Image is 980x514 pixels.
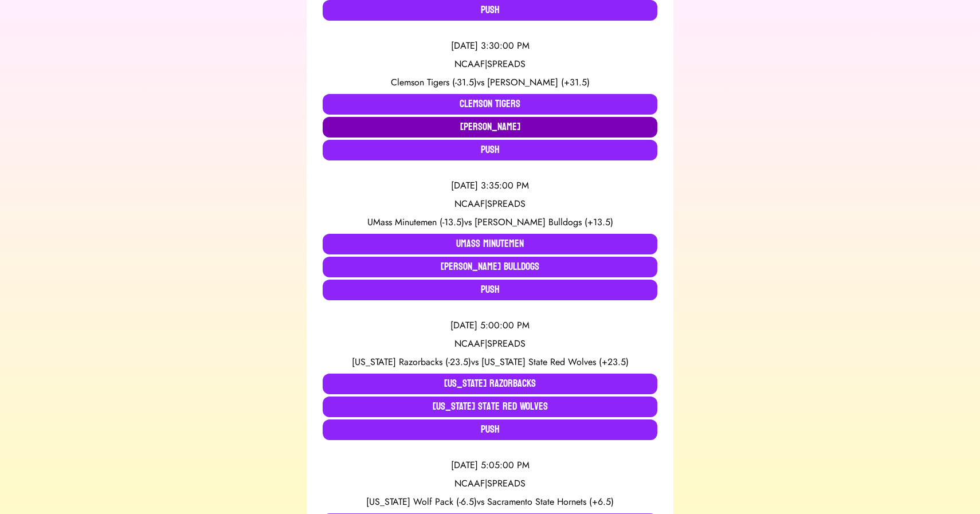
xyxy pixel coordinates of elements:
div: vs [323,76,657,89]
span: [PERSON_NAME] Bulldogs (+13.5) [475,215,613,229]
div: [DATE] 5:00:00 PM [323,319,657,332]
div: vs [323,355,657,369]
span: [US_STATE] State Red Wolves (+23.5) [481,355,629,368]
button: [US_STATE] State Red Wolves [323,397,657,417]
span: Clemson Tigers (-31.5) [391,76,477,89]
div: NCAAF | SPREADS [323,197,657,211]
button: UMass Minutemen [323,234,657,254]
div: [DATE] 3:30:00 PM [323,39,657,53]
button: [US_STATE] Razorbacks [323,374,657,394]
button: Push [323,419,657,440]
button: [PERSON_NAME] Bulldogs [323,257,657,277]
div: NCAAF | SPREADS [323,477,657,491]
div: vs [323,495,657,509]
span: UMass Minutemen (-13.5) [367,215,464,229]
div: [DATE] 3:35:00 PM [323,179,657,193]
div: [DATE] 5:05:00 PM [323,458,657,472]
button: Push [323,280,657,300]
span: [PERSON_NAME] (+31.5) [487,76,590,89]
div: vs [323,215,657,229]
button: Push [323,140,657,160]
span: [US_STATE] Wolf Pack (-6.5) [366,495,477,508]
div: NCAAF | SPREADS [323,57,657,71]
span: [US_STATE] Razorbacks (-23.5) [352,355,471,368]
div: NCAAF | SPREADS [323,337,657,351]
button: [PERSON_NAME] [323,117,657,138]
button: Clemson Tigers [323,94,657,115]
span: Sacramento State Hornets (+6.5) [487,495,614,508]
